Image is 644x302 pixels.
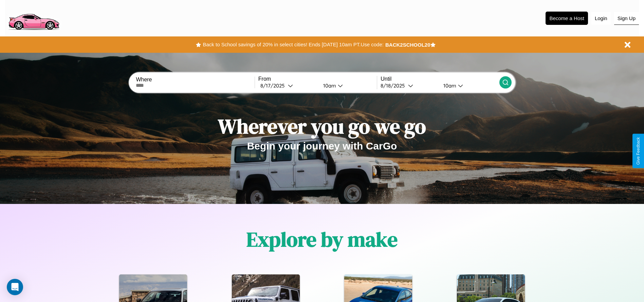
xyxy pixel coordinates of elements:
button: 8/17/2025 [258,82,318,89]
label: Until [381,76,499,82]
button: Sign Up [614,12,639,25]
img: logo [5,3,62,32]
button: Back to School savings of 20% in select cities! Ends [DATE] 10am PT.Use code: [201,40,385,49]
div: 8 / 17 / 2025 [260,82,288,89]
button: Become a Host [546,12,588,25]
label: Where [136,77,254,83]
div: Give Feedback [636,137,641,165]
button: Login [591,12,611,25]
div: 8 / 18 / 2025 [381,82,408,89]
button: 10am [438,82,499,89]
div: Open Intercom Messenger [7,279,23,295]
div: 10am [320,82,338,89]
label: From [258,76,377,82]
h1: Explore by make [246,225,398,253]
b: BACK2SCHOOL20 [385,42,430,48]
button: 10am [318,82,377,89]
div: 10am [440,82,458,89]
